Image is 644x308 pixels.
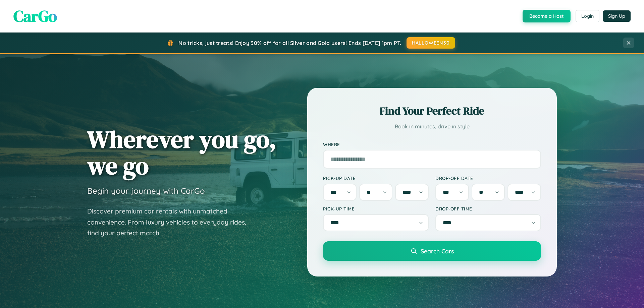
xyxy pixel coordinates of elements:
[523,10,571,22] button: Become a Host
[87,206,255,239] p: Discover premium car rentals with unmatched convenience. From luxury vehicles to everyday rides, ...
[13,5,57,27] span: CarGo
[603,10,631,22] button: Sign Up
[323,104,541,118] h2: Find Your Perfect Ride
[323,175,429,181] label: Pick-up Date
[87,186,205,196] h3: Begin your journey with CarGo
[576,10,599,22] button: Login
[178,40,401,46] span: No tricks, just treats! Enjoy 30% off for all Silver and Gold users! Ends [DATE] 1pm PT.
[323,141,541,147] label: Where
[435,175,541,181] label: Drop-off Date
[407,37,455,49] button: HALLOWEEN30
[87,126,276,179] h1: Wherever you go, we go
[435,206,541,211] label: Drop-off Time
[323,206,429,211] label: Pick-up Time
[421,247,454,255] span: Search Cars
[323,241,541,261] button: Search Cars
[323,122,541,131] p: Book in minutes, drive in style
